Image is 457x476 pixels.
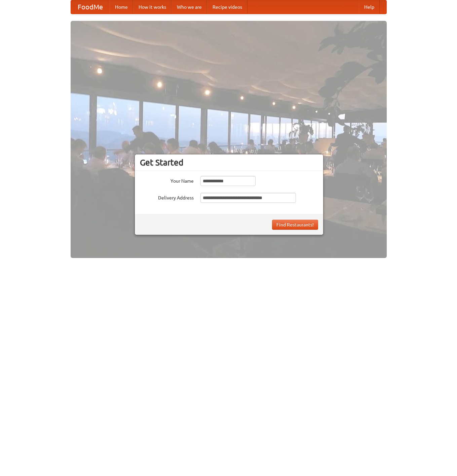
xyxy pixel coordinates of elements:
a: How it works [133,0,172,14]
label: Delivery Address [140,193,194,201]
a: Who we are [172,0,207,14]
button: Find Restaurants! [272,220,318,230]
a: FoodMe [71,0,110,14]
a: Help [359,0,380,14]
a: Recipe videos [207,0,247,14]
h3: Get Started [140,157,318,168]
label: Your Name [140,176,194,184]
a: Home [110,0,133,14]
